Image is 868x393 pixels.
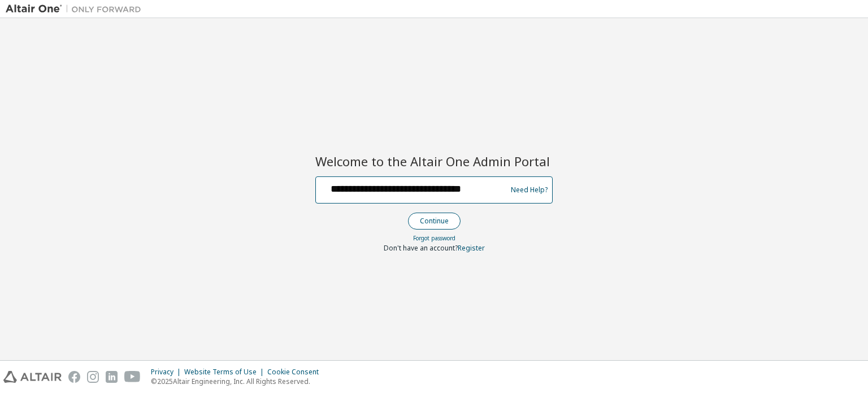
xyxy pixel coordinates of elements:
[413,234,455,242] a: Forgot password
[106,371,118,383] img: linkedin.svg
[408,213,461,230] button: Continue
[6,3,147,15] img: Altair One
[511,189,548,190] a: Need Help?
[151,368,184,377] div: Privacy
[151,377,325,386] p: © 2025 Altair Engineering, Inc. All Rights Reserved.
[267,368,325,377] div: Cookie Consent
[184,368,267,377] div: Website Terms of Use
[87,371,99,383] img: instagram.svg
[68,371,80,383] img: facebook.svg
[124,371,141,383] img: youtube.svg
[458,243,485,253] a: Register
[384,243,458,253] span: Don't have an account?
[315,153,553,169] h2: Welcome to the Altair One Admin Portal
[3,371,62,383] img: altair_logo.svg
